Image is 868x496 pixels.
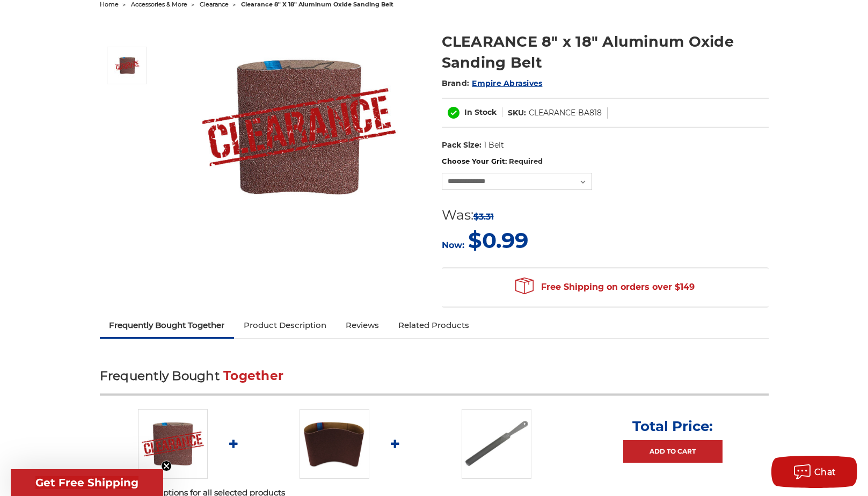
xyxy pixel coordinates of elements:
img: CLEARANCE 8" x 18" Aluminum Oxide Sanding Belt [114,52,141,79]
button: Chat [771,456,857,488]
span: Chat [814,467,836,477]
label: Choose Your Grit: [442,156,769,167]
dt: Pack Size: [442,140,482,151]
span: Frequently Bought [100,368,220,383]
span: $3.31 [473,211,494,222]
span: Get Free Shipping [35,476,138,489]
a: Empire Abrasives [472,78,542,88]
dd: 1 Belt [484,140,504,151]
div: Was: [442,205,528,225]
div: Get Free ShippingClose teaser [11,469,163,496]
span: Together [223,368,283,383]
p: Total Price: [632,418,713,435]
small: Required [509,157,543,165]
a: home [100,1,119,8]
span: Brand: [442,78,470,88]
a: Reviews [336,313,389,337]
a: Product Description [234,313,336,337]
a: accessories & more [131,1,187,8]
dt: SKU: [508,107,526,119]
span: In Stock [464,107,497,117]
span: clearance 8" x 18" aluminum oxide sanding belt [241,1,393,8]
dd: CLEARANCE-BA818 [529,107,602,119]
span: $0.99 [468,227,528,253]
span: Now: [442,240,464,250]
img: CLEARANCE 8" x 18" Aluminum Oxide Sanding Belt [138,409,208,479]
span: Free Shipping on orders over $149 [515,276,695,298]
h1: CLEARANCE 8" x 18" Aluminum Oxide Sanding Belt [442,31,769,73]
a: clearance [200,1,229,8]
a: Frequently Bought Together [100,313,235,337]
button: Close teaser [161,461,172,471]
a: Add to Cart [623,440,723,463]
img: CLEARANCE 8" x 18" Aluminum Oxide Sanding Belt [192,20,406,235]
a: Related Products [389,313,479,337]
